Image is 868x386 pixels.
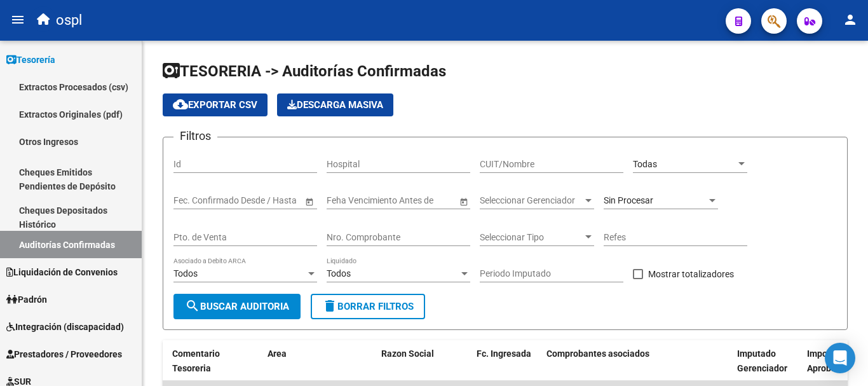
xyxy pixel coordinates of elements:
[56,6,82,34] span: ospl
[471,340,541,382] datatable-header-cell: Fc. Ingresada
[648,266,734,282] span: Mostrar totalizadores
[737,348,787,373] span: Imputado Gerenciador
[381,348,434,359] span: Razon Social
[327,268,351,279] span: Todos
[167,340,262,382] datatable-header-cell: Comentario Tesoreria
[277,93,393,116] app-download-masive: Descarga masiva de comprobantes (adjuntos)
[173,294,301,319] button: Buscar Auditoria
[604,195,653,205] span: Sin Procesar
[262,340,358,382] datatable-header-cell: Area
[322,301,414,312] span: Borrar Filtros
[163,62,446,80] span: TESORERIA -> Auditorías Confirmadas
[480,232,583,243] span: Seleccionar Tipo
[6,293,47,307] span: Padrón
[6,347,122,361] span: Prestadores / Proveedores
[173,97,188,112] mat-icon: cloud_download
[457,195,470,208] button: Open calendar
[173,127,217,145] h3: Filtros
[546,348,649,359] span: Comprobantes asociados
[277,93,393,116] button: Descarga Masiva
[732,340,802,382] datatable-header-cell: Imputado Gerenciador
[807,348,846,373] span: Importe Aprobado
[302,195,316,208] button: Open calendar
[172,348,220,373] span: Comentario Tesoreria
[163,93,268,116] button: Exportar CSV
[287,99,383,111] span: Descarga Masiva
[173,195,213,206] input: Start date
[6,53,55,67] span: Tesorería
[633,159,657,169] span: Todas
[825,343,855,373] div: Open Intercom Messenger
[376,340,471,382] datatable-header-cell: Razon Social
[185,301,289,312] span: Buscar Auditoria
[311,294,425,319] button: Borrar Filtros
[480,195,583,206] span: Seleccionar Gerenciador
[477,348,531,359] span: Fc. Ingresada
[10,12,25,27] mat-icon: menu
[843,12,858,27] mat-icon: person
[268,348,287,359] span: Area
[6,320,124,334] span: Integración (discapacidad)
[322,298,337,314] mat-icon: delete
[224,195,286,206] input: End date
[541,340,732,382] datatable-header-cell: Comprobantes asociados
[173,99,257,111] span: Exportar CSV
[6,265,118,279] span: Liquidación de Convenios
[173,268,198,279] span: Todos
[185,298,200,314] mat-icon: search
